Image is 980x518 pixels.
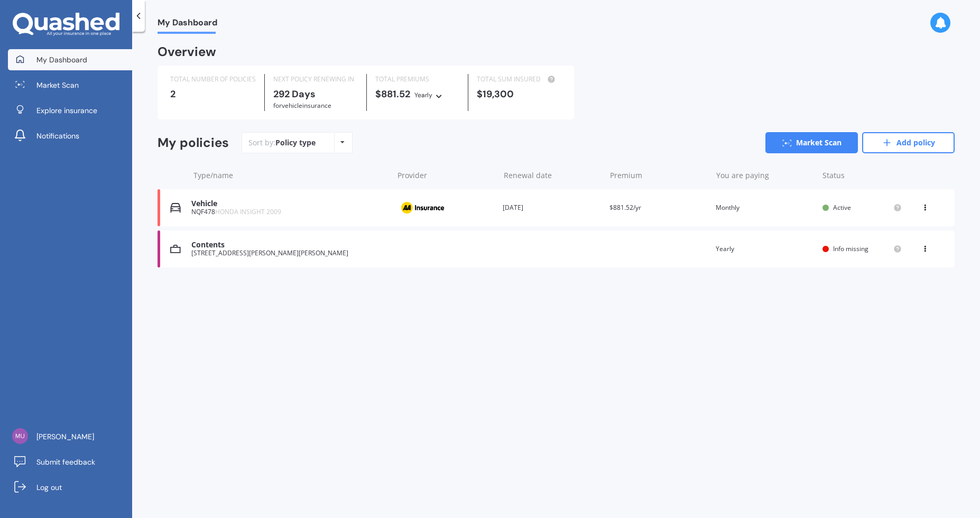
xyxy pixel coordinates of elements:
[8,477,132,498] a: Log out
[716,170,814,181] div: You are paying
[158,17,217,32] span: My Dashboard
[215,207,281,216] span: HONDA INSIGHT 2009
[822,170,902,181] div: Status
[8,426,132,447] a: [PERSON_NAME]
[191,208,387,216] div: NQF478
[170,89,256,99] div: 2
[36,482,62,493] span: Log out
[170,74,256,85] div: TOTAL NUMBER OF POLICIES
[8,100,132,121] a: Explore insurance
[8,75,132,96] a: Market Scan
[248,137,316,148] div: Sort by:
[158,135,229,151] div: My policies
[36,54,87,65] span: My Dashboard
[8,125,132,146] a: Notifications
[170,202,181,213] img: Vehicle
[36,105,97,116] span: Explore insurance
[8,451,132,473] a: Submit feedback
[275,137,316,148] div: Policy type
[8,49,132,70] a: My Dashboard
[503,202,601,213] div: [DATE]
[36,457,95,467] span: Submit feedback
[191,240,387,249] div: Contents
[833,244,868,253] span: Info missing
[833,203,851,212] span: Active
[36,80,79,90] span: Market Scan
[193,170,389,181] div: Type/name
[397,170,495,181] div: Provider
[765,132,858,153] a: Market Scan
[862,132,955,153] a: Add policy
[477,89,561,99] div: $19,300
[273,101,331,110] span: for Vehicle insurance
[477,74,561,85] div: TOTAL SUM INSURED
[158,47,216,57] div: Overview
[716,244,814,254] div: Yearly
[609,203,641,212] span: $881.52/yr
[191,199,387,208] div: Vehicle
[170,244,181,254] img: Contents
[716,202,814,213] div: Monthly
[273,74,358,85] div: NEXT POLICY RENEWING IN
[273,88,316,100] b: 292 Days
[414,90,432,100] div: Yearly
[191,249,387,257] div: [STREET_ADDRESS][PERSON_NAME][PERSON_NAME]
[36,431,94,442] span: [PERSON_NAME]
[396,198,449,218] img: AA
[36,131,79,141] span: Notifications
[12,428,28,444] img: d3d0b061efff0ff590eb9faf206e7f16
[375,89,460,100] div: $881.52
[610,170,708,181] div: Premium
[375,74,460,85] div: TOTAL PREMIUMS
[504,170,602,181] div: Renewal date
